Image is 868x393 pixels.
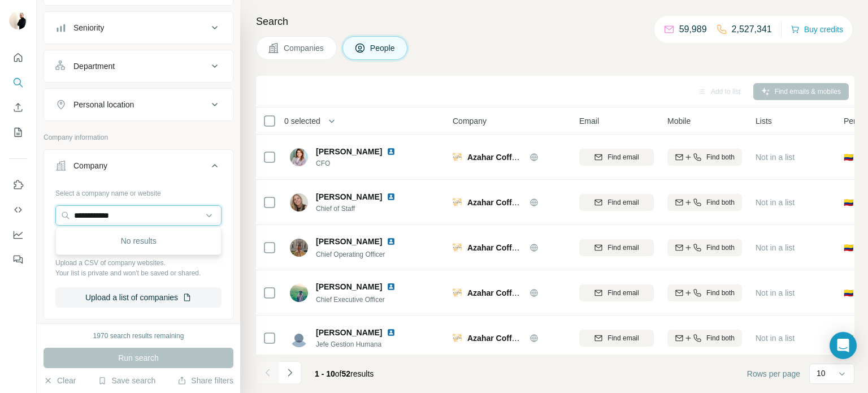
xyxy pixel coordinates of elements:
[9,249,27,270] button: Feedback
[667,115,691,127] span: Mobile
[290,148,308,166] img: Avatar
[316,327,382,338] span: [PERSON_NAME]
[316,281,382,292] span: [PERSON_NAME]
[706,152,735,162] span: Find both
[679,23,707,36] p: 59,989
[667,149,742,166] button: Find both
[9,11,27,29] img: Avatar
[667,239,742,256] button: Find both
[290,329,308,347] img: Avatar
[55,268,222,278] p: Your list is private and won't be saved or shared.
[73,61,115,72] div: Department
[844,152,853,163] span: 🇨🇴
[387,282,396,291] img: LinkedIn logo
[316,236,382,247] span: [PERSON_NAME]
[467,153,559,162] span: Azahar Coffee Company
[290,284,308,302] img: Avatar
[9,122,27,142] button: My lists
[44,132,233,142] p: Company information
[467,334,559,343] span: Azahar Coffee Company
[706,197,735,208] span: Find both
[453,288,462,297] img: Logo of Azahar Coffee Company
[706,243,735,253] span: Find both
[9,224,27,245] button: Dashboard
[44,375,76,386] button: Clear
[467,198,559,207] span: Azahar Coffee Company
[9,175,27,195] button: Use Surfe on LinkedIn
[284,115,320,127] span: 0 selected
[467,288,559,297] span: Azahar Coffee Company
[453,198,462,207] img: Logo of Azahar Coffee Company
[316,146,382,157] span: [PERSON_NAME]
[732,23,772,36] p: 2,527,341
[747,368,800,379] span: Rows per page
[667,284,742,301] button: Find both
[844,242,853,253] span: 🇨🇴
[756,288,795,297] span: Not in a list
[467,243,559,252] span: Azahar Coffee Company
[706,288,735,298] span: Find both
[44,152,233,184] button: Company
[579,149,654,166] button: Find email
[316,296,385,304] span: Chief Executive Officer
[579,330,654,347] button: Find email
[55,184,222,198] div: Select a company name or website
[756,115,772,127] span: Lists
[9,47,27,68] button: Quick start
[9,97,27,118] button: Enrich CSV
[290,239,308,257] img: Avatar
[756,243,795,252] span: Not in a list
[256,14,854,29] h4: Search
[73,22,104,33] div: Seniority
[370,42,396,54] span: People
[579,284,654,301] button: Find email
[335,369,342,378] span: of
[73,160,107,171] div: Company
[44,91,233,118] button: Personal location
[387,328,396,337] img: LinkedIn logo
[607,288,639,298] span: Find email
[579,239,654,256] button: Find email
[607,333,639,343] span: Find email
[756,334,795,343] span: Not in a list
[316,339,409,349] span: Jefe Gestion Humana
[58,230,219,252] div: No results
[73,99,134,110] div: Personal location
[316,204,409,214] span: Chief of Staff
[579,194,654,211] button: Find email
[387,147,396,156] img: LinkedIn logo
[791,21,843,37] button: Buy credits
[98,375,155,386] button: Save search
[756,153,795,162] span: Not in a list
[55,258,222,268] p: Upload a CSV of company websites.
[177,375,233,386] button: Share filters
[342,369,351,378] span: 52
[9,200,27,220] button: Use Surfe API
[579,115,599,127] span: Email
[607,197,639,208] span: Find email
[844,197,853,208] span: 🇨🇴
[607,152,639,162] span: Find email
[316,191,382,202] span: [PERSON_NAME]
[844,287,853,299] span: 🇨🇴
[607,243,639,253] span: Find email
[55,287,222,308] button: Upload a list of companies
[316,251,385,258] span: Chief Operating Officer
[830,332,857,359] div: Open Intercom Messenger
[756,198,795,207] span: Not in a list
[667,194,742,211] button: Find both
[706,333,735,343] span: Find both
[315,369,335,378] span: 1 - 10
[315,369,374,378] span: results
[453,243,462,252] img: Logo of Azahar Coffee Company
[44,14,233,41] button: Seniority
[44,53,233,80] button: Department
[279,361,301,384] button: Navigate to next page
[453,334,462,343] img: Logo of Azahar Coffee Company
[817,368,826,379] p: 10
[453,115,487,127] span: Company
[284,42,325,54] span: Companies
[453,153,462,162] img: Logo of Azahar Coffee Company
[387,237,396,246] img: LinkedIn logo
[9,72,27,93] button: Search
